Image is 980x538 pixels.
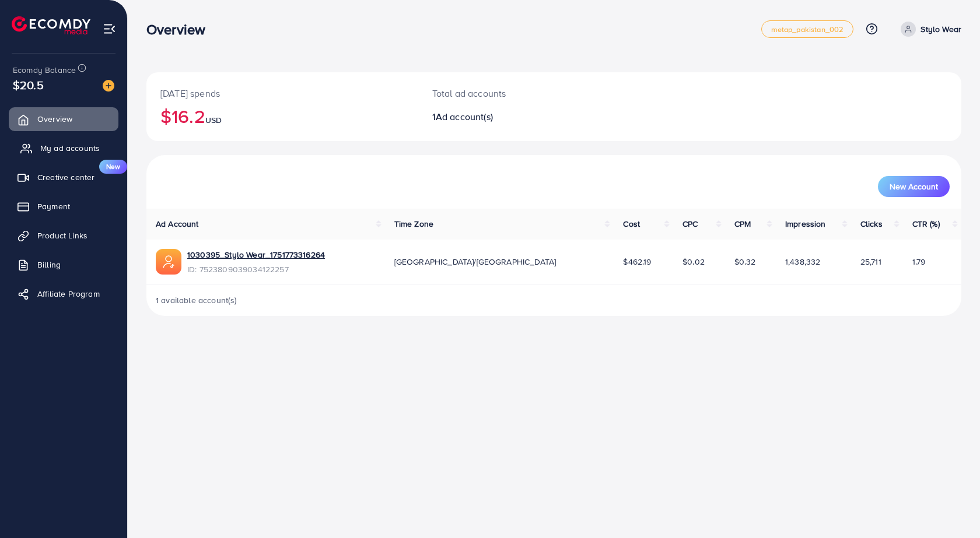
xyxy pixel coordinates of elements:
[156,218,199,230] span: Ad Account
[912,256,926,268] span: 1.79
[9,166,118,189] a: Creative centerNew
[156,294,237,306] span: 1 available account(s)
[785,218,826,230] span: Impression
[785,256,820,268] span: 1,438,332
[205,114,222,126] span: USD
[37,288,100,300] span: Affiliate Program
[160,105,404,127] h2: $16.2
[9,253,118,276] a: Billing
[623,256,651,268] span: $462.19
[37,171,94,183] span: Creative center
[9,195,118,218] a: Payment
[187,249,325,261] a: 1030395_Stylo Wear_1751773316264
[734,256,756,268] span: $0.32
[771,26,844,33] span: metap_pakistan_002
[912,218,940,230] span: CTR (%)
[99,160,127,174] span: New
[9,224,118,247] a: Product Links
[37,113,72,125] span: Overview
[921,22,961,36] p: Stylo Wear
[37,259,61,270] span: Billing
[890,182,938,191] span: New Account
[394,256,556,268] span: [GEOGRAPHIC_DATA]/[GEOGRAPHIC_DATA]
[103,80,114,92] img: image
[40,142,100,154] span: My ad accounts
[860,218,883,230] span: Clicks
[37,201,70,212] span: Payment
[432,86,608,100] p: Total ad accounts
[734,218,751,230] span: CPM
[682,218,698,230] span: CPC
[623,218,640,230] span: Cost
[896,22,961,37] a: Stylo Wear
[13,64,76,76] span: Ecomdy Balance
[37,230,87,241] span: Product Links
[156,249,181,275] img: ic-ads-acc.e4c84228.svg
[146,21,215,38] h3: Overview
[13,76,44,93] span: $20.5
[878,176,950,197] button: New Account
[436,110,493,123] span: Ad account(s)
[860,256,881,268] span: 25,711
[682,256,705,268] span: $0.02
[432,111,608,122] h2: 1
[9,136,118,160] a: My ad accounts
[187,263,325,275] span: ID: 7523809039034122257
[160,86,404,100] p: [DATE] spends
[394,218,433,230] span: Time Zone
[761,20,854,38] a: metap_pakistan_002
[9,282,118,305] a: Affiliate Program
[103,22,116,36] img: menu
[12,16,90,34] img: logo
[9,107,118,131] a: Overview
